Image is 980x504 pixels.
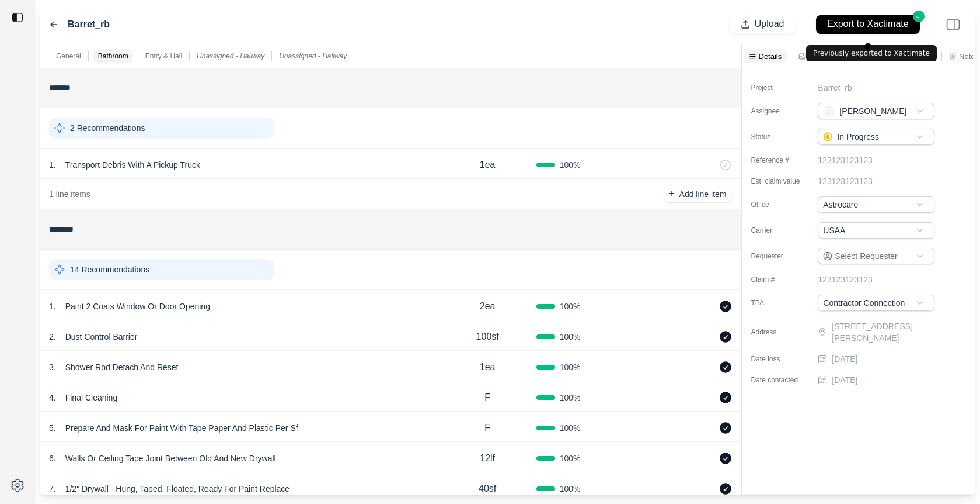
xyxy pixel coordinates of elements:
[12,12,23,23] img: toggle sidebar
[959,51,979,61] p: Notes
[484,421,490,435] p: F
[560,453,581,464] span: 100 %
[479,482,496,496] p: 40sf
[560,331,581,343] span: 100 %
[480,451,495,465] p: 12lf
[751,226,810,235] label: Carrier
[832,320,952,344] p: [STREET_ADDRESS][PERSON_NAME]
[818,154,872,166] p: 123123123123
[68,18,110,32] label: Barret_rb
[832,374,857,386] p: [DATE]
[751,251,810,261] label: Requester
[679,188,727,200] p: Add line item
[560,301,581,312] span: 100 %
[49,301,56,312] p: 1 .
[49,188,90,200] p: 1 line items
[480,299,496,313] p: 2ea
[70,264,149,275] p: 14 Recommendations
[560,422,581,434] span: 100 %
[751,275,810,284] label: Claim #
[145,51,182,61] p: Entry & Hall
[560,159,581,171] span: 100 %
[816,15,920,34] button: Export to Xactimate
[560,392,581,403] span: 100 %
[484,391,490,405] p: F
[49,159,56,171] p: 1 .
[751,375,810,385] label: Date contacted
[49,422,56,434] p: 5 .
[61,157,205,173] p: Transport Debris With A Pickup Truck
[755,18,784,31] p: Upload
[61,420,303,436] p: Prepare And Mask For Paint With Tape Paper And Plastic Per Sf
[818,175,872,187] p: 123123123123
[751,327,810,337] label: Address
[49,361,56,373] p: 3 .
[560,361,581,373] span: 100 %
[49,483,56,495] p: 7 .
[832,353,857,365] p: [DATE]
[61,298,215,315] p: Paint 2 Coats Window Or Door Opening
[751,106,810,116] label: Assignee
[730,15,796,34] button: Upload
[56,51,81,61] p: General
[751,177,810,186] label: Est. claim value
[759,51,782,61] p: Details
[49,453,56,464] p: 6 .
[813,49,930,58] p: Previously exported to Xactimate
[480,158,496,172] p: 1ea
[197,51,264,61] p: Unassigned - Hallway
[751,156,810,165] label: Reference #
[61,481,294,497] p: 1/2" Drywall - Hung, Taped, Floated, Ready For Paint Replace
[827,18,909,31] p: Export to Xactimate
[818,82,852,94] p: Barret_rb
[61,389,123,406] p: Final Cleaning
[279,51,347,61] p: Unassigned - Hallway
[480,360,496,374] p: 1ea
[669,187,674,201] p: +
[940,12,966,37] img: right-panel.svg
[476,330,499,344] p: 100sf
[70,122,145,134] p: 2 Recommendations
[49,331,56,343] p: 2 .
[49,392,56,403] p: 4 .
[61,450,281,467] p: Walls Or Ceiling Tape Joint Between Old And New Drywall
[61,359,183,375] p: Shower Rod Detach And Reset
[751,83,810,92] label: Project
[751,132,810,141] label: Status
[751,200,810,209] label: Office
[751,298,810,308] label: TPA
[560,483,581,495] span: 100 %
[664,186,731,202] button: +Add line item
[805,9,931,39] button: Export to Xactimate
[818,274,872,285] p: 123123123123
[751,354,810,364] label: Date loss
[61,329,142,345] p: Dust Control Barrier
[98,51,128,61] p: Bathroom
